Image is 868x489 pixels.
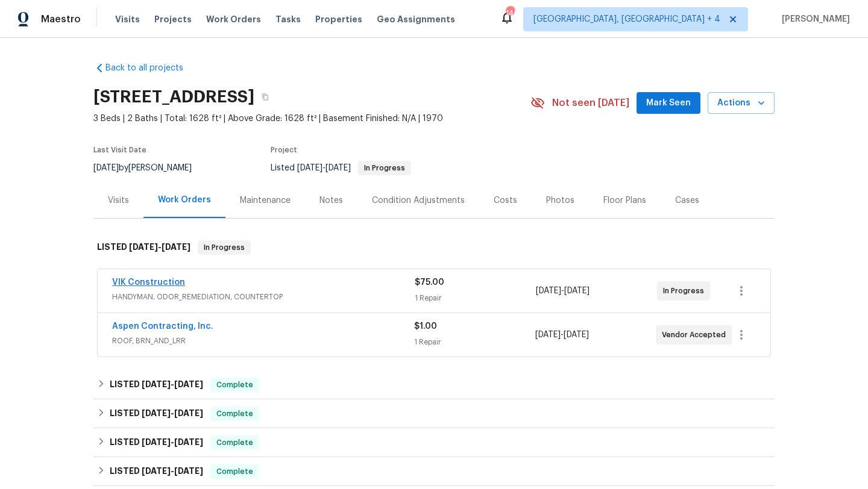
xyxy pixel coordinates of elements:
span: [DATE] [564,287,590,295]
a: Back to all projects [93,62,209,74]
span: [DATE] [129,243,158,251]
span: Not seen [DATE] [552,97,629,109]
div: Work Orders [158,194,211,206]
span: [DATE] [174,409,203,417]
span: [DATE] [93,164,119,172]
h6: LISTED [97,240,190,255]
div: LISTED [DATE]-[DATE]Complete [93,370,775,399]
button: Copy Address [254,86,276,108]
div: Notes [319,195,343,207]
span: Projects [154,13,192,25]
span: Visits [115,13,140,25]
div: Maintenance [240,195,291,207]
span: HANDYMAN, ODOR_REMEDIATION, COUNTERTOP [112,291,415,303]
span: Geo Assignments [377,13,455,25]
span: - [142,380,203,388]
span: [PERSON_NAME] [777,13,850,25]
div: LISTED [DATE]-[DATE]Complete [93,457,775,486]
span: Last Visit Date [93,146,146,154]
div: 1 Repair [414,336,535,348]
span: [DATE] [162,243,190,251]
button: Mark Seen [637,92,700,114]
h6: LISTED [110,378,203,392]
button: Actions [708,92,775,114]
span: Complete [212,466,258,478]
span: 3 Beds | 2 Baths | Total: 1628 ft² | Above Grade: 1628 ft² | Basement Finished: N/A | 1970 [93,113,530,125]
span: In Progress [199,241,250,254]
span: ROOF, BRN_AND_LRR [112,335,414,347]
div: 140 [506,7,514,19]
div: LISTED [DATE]-[DATE]Complete [93,399,775,428]
span: Complete [212,437,258,449]
a: Aspen Contracting, Inc. [112,322,213,331]
span: [DATE] [297,164,322,172]
span: [DATE] [142,409,171,417]
span: Properties [315,13,362,25]
h6: LISTED [110,406,203,421]
span: Maestro [41,13,81,25]
span: [DATE] [174,467,203,475]
span: - [142,438,203,446]
span: $1.00 [414,322,437,331]
h6: LISTED [110,435,203,450]
span: Listed [271,164,411,172]
div: Condition Adjustments [372,195,465,207]
span: $75.00 [415,278,444,287]
span: - [129,243,190,251]
span: In Progress [359,164,410,172]
div: LISTED [DATE]-[DATE]In Progress [93,228,775,267]
span: Mark Seen [646,96,691,111]
span: In Progress [663,285,709,297]
span: Tasks [275,15,301,23]
div: 1 Repair [415,292,536,304]
div: Cases [675,195,699,207]
span: - [535,329,589,341]
span: [DATE] [174,380,203,388]
h2: [STREET_ADDRESS] [93,91,254,103]
span: [DATE] [142,438,171,446]
span: Vendor Accepted [662,329,731,341]
span: - [297,164,351,172]
span: [DATE] [536,287,561,295]
div: by [PERSON_NAME] [93,161,206,175]
span: [DATE] [142,467,171,475]
a: VIK Construction [112,278,185,287]
span: [DATE] [564,331,589,339]
span: - [536,285,590,297]
div: Costs [494,195,517,207]
span: - [142,467,203,475]
span: Complete [212,379,258,391]
span: [DATE] [325,164,351,172]
div: LISTED [DATE]-[DATE]Complete [93,428,775,457]
span: [GEOGRAPHIC_DATA], [GEOGRAPHIC_DATA] + 4 [533,13,720,25]
span: Work Orders [206,13,261,25]
span: [DATE] [535,331,561,339]
div: Floor Plans [603,195,646,207]
h6: LISTED [110,464,203,479]
span: Actions [717,96,765,111]
div: Visits [108,195,129,207]
div: Photos [546,195,574,207]
span: - [142,409,203,417]
span: Complete [212,408,258,420]
span: [DATE] [174,438,203,446]
span: Project [271,146,297,154]
span: [DATE] [142,380,171,388]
